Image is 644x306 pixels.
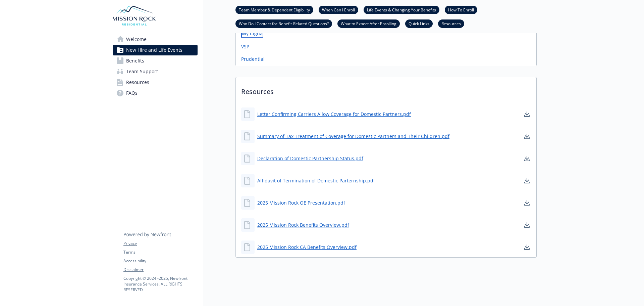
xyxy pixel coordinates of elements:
a: When Can I Enroll [319,6,358,13]
a: Privacy [123,241,197,247]
a: 2025 Mission Rock CA Benefits Overview.pdf [257,244,357,251]
a: download document [523,110,531,118]
span: Welcome [126,34,147,45]
p: Resources [236,77,536,102]
a: download document [523,177,531,185]
a: download document [523,221,531,229]
a: FAQs [113,88,198,98]
span: FAQs [126,88,138,98]
a: Letter Confirming Carriers Allow Coverage for Domestic Partners.pdf [257,111,411,118]
a: Team Member & Dependent Eligibility [235,6,313,13]
a: Resources [438,20,464,27]
a: download document [523,199,531,207]
a: Team Support [113,66,198,77]
a: Quick Links [405,20,433,27]
a: Declaration of Domestic Partnership Status.pdf [257,155,363,162]
a: Who Do I Contact for Benefit-Related Questions? [235,20,332,27]
a: download document [523,132,531,140]
a: download document [523,155,531,163]
a: Affidavit of Termination of Domestic Parternship.pdf [257,177,375,184]
a: New Hire and Life Events [113,45,198,55]
a: What to Expect After Enrolling [337,20,400,27]
p: Copyright © 2024 - 2025 , Newfront Insurance Services, ALL RIGHTS RESERVED [123,275,197,293]
span: Resources [126,77,149,88]
a: My Cigna [241,29,263,38]
a: Accessibility [123,258,197,264]
span: Team Support [126,66,158,77]
a: Summary of Tax Treatment of Coverage for Domestic Partners and Their Children.pdf [257,133,449,140]
a: 2025 Mission Rock Benefits Overview.pdf [257,221,349,228]
a: How To Enroll [445,6,477,13]
span: Benefits [126,55,144,66]
span: New Hire and Life Events [126,45,182,55]
a: Prudential [241,55,265,62]
a: Disclaimer [123,267,197,273]
a: VSP [241,43,249,50]
a: 2025 Mission Rock OE Presentation.pdf [257,199,345,206]
a: Terms [123,249,197,255]
a: Benefits [113,55,198,66]
a: Welcome [113,34,198,45]
a: download document [523,243,531,251]
a: Life Events & Changing Your Benefits [364,6,439,13]
a: Resources [113,77,198,88]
